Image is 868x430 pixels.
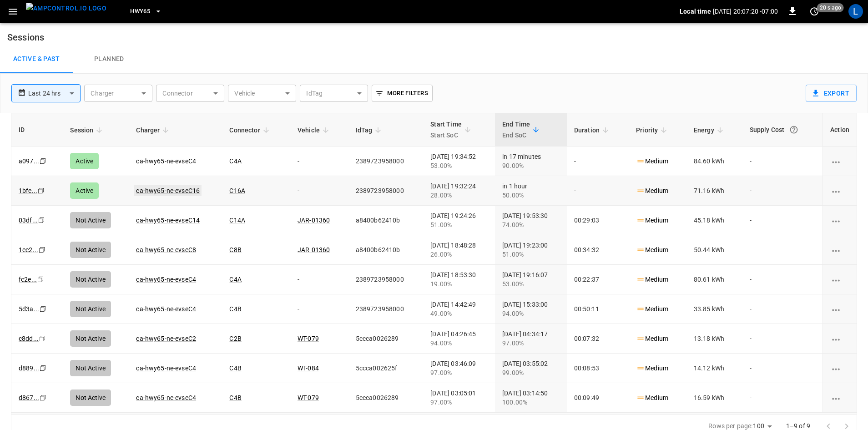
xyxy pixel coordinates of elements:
div: charging session options [830,275,849,284]
div: [DATE] 03:05:01 [430,389,488,407]
a: Planned [73,45,146,74]
td: 2389723958000 [348,147,424,176]
div: 50.00% [502,191,560,200]
th: ID [11,113,63,147]
div: 49.00% [430,309,488,318]
div: 19.00% [430,279,488,288]
a: WT-079 [298,335,319,342]
a: ca-hwy65-ne-evseC2 [136,335,196,342]
td: 71.16 kWh [686,176,742,206]
div: in 1 hour [502,182,560,200]
div: 97.00% [430,368,488,377]
button: The cost of your charging session based on your supply rates [786,121,802,138]
div: copy [37,215,46,225]
a: C4B [229,394,241,401]
td: - [567,176,629,206]
a: 5d3a... [19,305,39,313]
td: 5ccca0026289 [348,324,424,354]
div: [DATE] 04:34:17 [502,329,560,348]
td: 33.85 kWh [686,294,742,324]
div: 53.00% [430,161,488,170]
div: profile-icon [848,4,863,19]
td: 5ccca0026289 [348,383,424,413]
div: 26.00% [430,250,488,259]
div: charging session options [830,364,849,373]
div: [DATE] 19:24:26 [430,211,488,229]
div: copy [39,363,48,373]
div: Not Active [70,390,111,406]
a: 1ee2... [19,246,38,253]
td: - [290,265,348,294]
div: Not Active [70,301,111,317]
td: 00:22:37 [567,265,629,294]
div: [DATE] 03:46:09 [430,359,488,377]
div: copy [37,186,46,196]
div: [DATE] 18:53:30 [430,270,488,288]
div: Active [70,153,99,169]
a: ca-hwy65-ne-evseC14 [136,217,200,224]
div: 97.00% [430,398,488,407]
span: Vehicle [298,125,332,136]
div: copy [39,393,48,403]
span: IdTag [356,125,384,136]
div: End Time [502,119,530,141]
span: Priority [636,125,670,136]
div: charging session options [830,216,849,225]
p: Medium [636,216,668,225]
p: Medium [636,186,668,196]
div: sessions table [11,113,857,414]
a: fc2e... [19,276,37,283]
a: d889... [19,364,39,372]
div: Last 24 hrs [28,85,81,102]
td: 45.18 kWh [686,206,742,235]
td: - [742,206,823,235]
div: charging session options [830,245,849,254]
p: Medium [636,393,668,403]
img: ampcontrol.io logo [26,3,106,14]
div: [DATE] 15:33:00 [502,300,560,318]
div: copy [38,245,47,255]
div: charging session options [830,393,849,402]
p: Medium [636,304,668,314]
td: - [742,235,823,265]
div: charging session options [830,334,849,343]
div: 90.00% [502,161,560,170]
div: 97.00% [502,339,560,348]
div: [DATE] 19:53:30 [502,211,560,229]
a: C16A [229,187,245,194]
p: Medium [636,245,668,255]
td: - [742,147,823,176]
div: [DATE] 03:55:02 [502,359,560,377]
td: 16.59 kWh [686,383,742,413]
span: Energy [694,125,726,136]
a: d867... [19,394,39,401]
td: - [742,354,823,383]
div: copy [39,304,48,314]
div: charging session options [830,186,849,195]
div: Not Active [70,212,111,228]
div: charging session options [830,157,849,166]
div: copy [39,156,48,166]
td: 80.61 kWh [686,265,742,294]
div: [DATE] 19:32:24 [430,182,488,200]
div: in 17 minutes [502,152,560,170]
a: ca-hwy65-ne-evseC4 [136,276,196,283]
div: copy [38,334,47,344]
div: [DATE] 03:14:50 [502,389,560,407]
td: a8400b62410b [348,235,424,265]
div: [DATE] 19:16:07 [502,270,560,288]
span: HWY65 [130,6,150,17]
td: 00:08:53 [567,354,629,383]
a: C4B [229,305,241,313]
td: - [742,265,823,294]
td: 2389723958000 [348,176,424,206]
div: Not Active [70,271,111,288]
div: copy [36,274,45,284]
span: End TimeEnd SoC [502,119,542,141]
div: 100.00% [502,398,560,407]
div: 94.00% [502,309,560,318]
a: ca-hwy65-ne-evseC4 [136,157,196,165]
td: 00:50:11 [567,294,629,324]
td: 00:07:32 [567,324,629,354]
a: C14A [229,217,245,224]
